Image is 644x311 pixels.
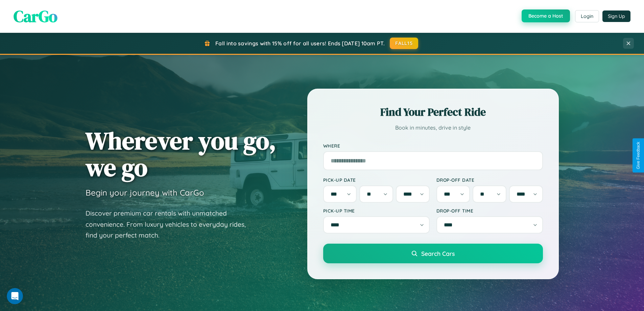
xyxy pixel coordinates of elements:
span: CarGo [14,5,57,27]
h1: Wherever you go, we go [86,127,276,181]
button: Become a Host [522,9,570,22]
label: Drop-off Date [436,177,543,183]
button: FALL15 [390,38,418,49]
button: Sign Up [602,10,630,22]
iframe: Intercom live chat [7,288,23,304]
label: Drop-off Time [436,208,543,214]
h2: Find Your Perfect Ride [323,105,543,119]
label: Where [323,143,543,149]
span: Fall into savings with 15% off for all users! Ends [DATE] 10am PT. [215,40,385,47]
label: Pick-up Date [323,177,430,183]
button: Search Cars [323,244,543,263]
span: Search Cars [421,250,455,257]
p: Book in minutes, drive in style [323,123,543,133]
label: Pick-up Time [323,208,430,214]
button: Login [575,10,599,22]
div: Give Feedback [636,142,641,169]
p: Discover premium car rentals with unmatched convenience. From luxury vehicles to everyday rides, ... [86,208,255,241]
h3: Begin your journey with CarGo [86,187,204,198]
